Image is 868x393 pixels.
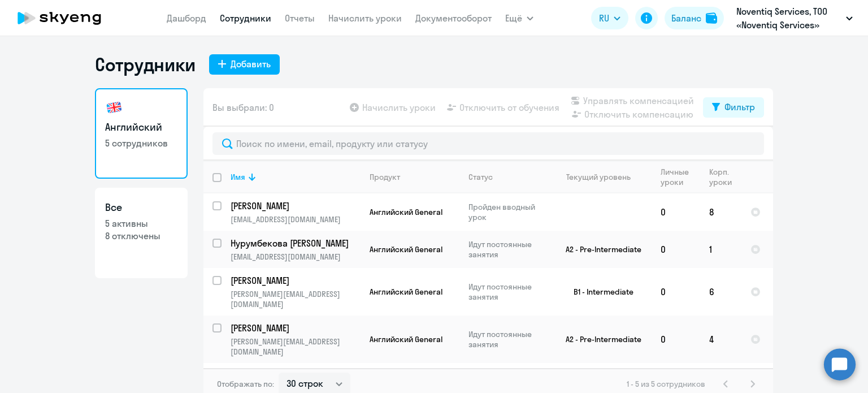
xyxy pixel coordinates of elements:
[546,231,652,268] td: A2 - Pre-Intermediate
[95,188,188,278] a: Все5 активны8 отключены
[468,282,546,302] p: Идут постоянные занятия
[652,231,700,268] td: 0
[652,268,700,316] td: 0
[212,101,274,114] span: Вы выбрали: 0
[231,214,360,224] p: [EMAIL_ADDRESS][DOMAIN_NAME]
[505,11,522,25] span: Ещё
[231,252,360,262] p: [EMAIL_ADDRESS][DOMAIN_NAME]
[700,231,741,268] td: 1
[661,167,692,187] div: Личные уроки
[217,379,274,389] span: Отображать по:
[95,53,196,76] h1: Сотрудники
[468,239,546,260] p: Идут постоянные занятия
[652,316,700,363] td: 0
[370,334,442,344] span: Английский General
[231,200,358,212] p: [PERSON_NAME]
[209,54,280,75] button: Добавить
[591,7,628,29] button: RU
[370,244,442,254] span: Английский General
[700,268,741,316] td: 6
[231,172,360,182] div: Имя
[709,167,734,187] div: Корп. уроки
[370,287,442,297] span: Английский General
[220,12,271,24] a: Сотрудники
[706,12,717,24] img: balance
[231,237,360,249] a: Нурумбекова [PERSON_NAME]
[736,5,841,32] p: Noventiq Services, ТОО «Noventiq Services»
[285,12,315,24] a: Отчеты
[700,193,741,231] td: 8
[703,97,764,118] button: Фильтр
[555,172,651,182] div: Текущий уровень
[661,167,700,187] div: Личные уроки
[231,322,358,334] p: [PERSON_NAME]
[105,200,177,215] h3: Все
[709,167,741,187] div: Корп. уроки
[231,336,360,357] p: [PERSON_NAME][EMAIL_ADDRESS][DOMAIN_NAME]
[370,172,400,182] div: Продукт
[468,172,546,182] div: Статус
[212,132,764,155] input: Поиск по имени, email, продукту или статусу
[724,100,755,114] div: Фильтр
[231,57,271,71] div: Добавить
[105,217,177,230] p: 5 активны
[546,268,652,316] td: B1 - Intermediate
[105,98,123,116] img: english
[505,7,533,29] button: Ещё
[546,316,652,363] td: A2 - Pre-Intermediate
[652,193,700,231] td: 0
[370,207,442,217] span: Английский General
[370,172,459,182] div: Продукт
[231,322,360,334] a: [PERSON_NAME]
[167,12,206,24] a: Дашборд
[415,12,492,24] a: Документооборот
[105,230,177,242] p: 8 отключены
[627,379,705,389] span: 1 - 5 из 5 сотрудников
[468,202,546,222] p: Пройден вводный урок
[731,5,858,32] button: Noventiq Services, ТОО «Noventiq Services»
[671,11,701,25] div: Баланс
[231,200,360,212] a: [PERSON_NAME]
[566,172,631,182] div: Текущий уровень
[231,172,245,182] div: Имя
[700,316,741,363] td: 4
[105,137,177,149] p: 5 сотрудников
[95,88,188,179] a: Английский5 сотрудников
[231,289,360,309] p: [PERSON_NAME][EMAIL_ADDRESS][DOMAIN_NAME]
[105,120,177,135] h3: Английский
[468,172,493,182] div: Статус
[468,329,546,349] p: Идут постоянные занятия
[231,237,358,249] p: Нурумбекова [PERSON_NAME]
[599,11,609,25] span: RU
[328,12,402,24] a: Начислить уроки
[231,274,360,287] a: [PERSON_NAME]
[231,274,358,287] p: [PERSON_NAME]
[665,7,724,29] button: Балансbalance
